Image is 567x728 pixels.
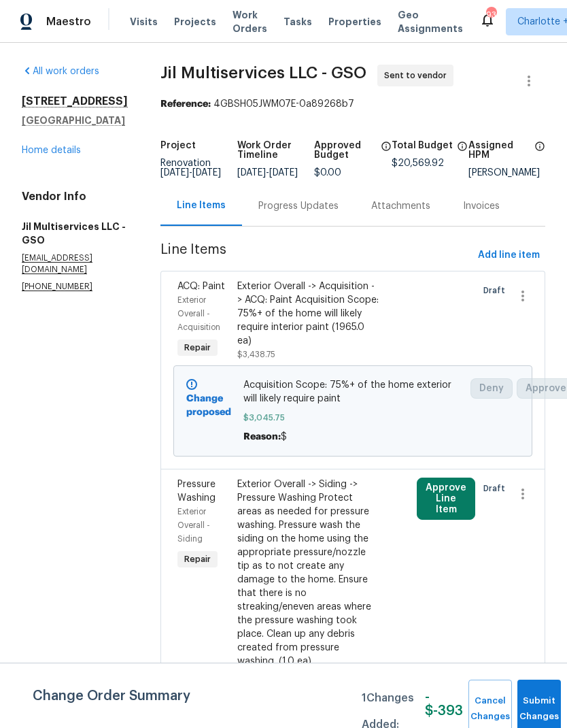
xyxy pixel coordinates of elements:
[468,168,545,178] div: [PERSON_NAME]
[177,199,226,212] div: Line Items
[174,15,216,29] span: Projects
[237,280,379,348] div: Exterior Overall -> Acquisition -> ACQ: Paint Acquisition Scope: 75%+ of the home will likely req...
[177,282,225,291] span: ACQ: Paint
[160,99,211,109] b: Reference:
[192,168,221,178] span: [DATE]
[237,478,379,668] div: Exterior Overall -> Siding -> Pressure Washing Protect areas as needed for pressure washing. Pres...
[472,243,545,268] button: Add line item
[398,8,463,35] span: Geo Assignments
[468,141,530,160] h5: Assigned HPM
[392,159,444,168] span: $20,569.92
[384,69,452,82] span: Sent to vendor
[483,284,511,297] span: Draft
[281,432,287,442] span: $
[160,159,221,178] span: Renovation
[475,693,505,725] span: Cancel Changes
[243,411,463,425] span: $3,045.75
[179,341,216,354] span: Repair
[283,17,312,27] span: Tasks
[483,482,511,495] span: Draft
[258,199,339,213] div: Progress Updates
[470,378,513,399] button: Deny
[160,168,221,178] span: -
[486,8,496,22] div: 93
[328,15,381,29] span: Properties
[237,168,266,178] span: [DATE]
[179,552,216,566] span: Repair
[237,350,275,359] span: $3,438.75
[177,480,216,503] span: Pressure Washing
[457,141,468,159] span: The total cost of line items that have been proposed by Opendoor. This sum includes line items th...
[22,220,128,247] h5: Jil Multiservices LLC - GSO
[417,478,475,520] button: Approve Line Item
[534,141,545,168] span: The hpm assigned to this work order.
[186,394,231,417] b: Change proposed
[177,508,210,543] span: Exterior Overall - Siding
[478,247,540,264] span: Add line item
[243,378,463,406] span: Acquisition Scope: 75%+ of the home exterior will likely require paint
[381,141,392,168] span: The total cost of line items that have been approved by both Opendoor and the Trade Partner. This...
[160,243,472,268] span: Line Items
[463,199,500,213] div: Invoices
[22,67,99,76] a: All work orders
[233,8,267,35] span: Work Orders
[22,190,128,203] h4: Vendor Info
[160,65,366,81] span: Jil Multiservices LLC - GSO
[237,141,314,160] h5: Work Order Timeline
[130,15,158,29] span: Visits
[243,432,281,442] span: Reason:
[314,168,341,178] span: $0.00
[524,693,554,725] span: Submit Changes
[46,15,91,29] span: Maestro
[160,97,545,111] div: 4GBSH05JWM07E-0a89268b7
[22,146,81,155] a: Home details
[177,296,220,331] span: Exterior Overall - Acquisition
[314,141,376,160] h5: Approved Budget
[392,141,453,150] h5: Total Budget
[160,141,196,150] h5: Project
[237,168,298,178] span: -
[160,168,189,178] span: [DATE]
[371,199,430,213] div: Attachments
[269,168,298,178] span: [DATE]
